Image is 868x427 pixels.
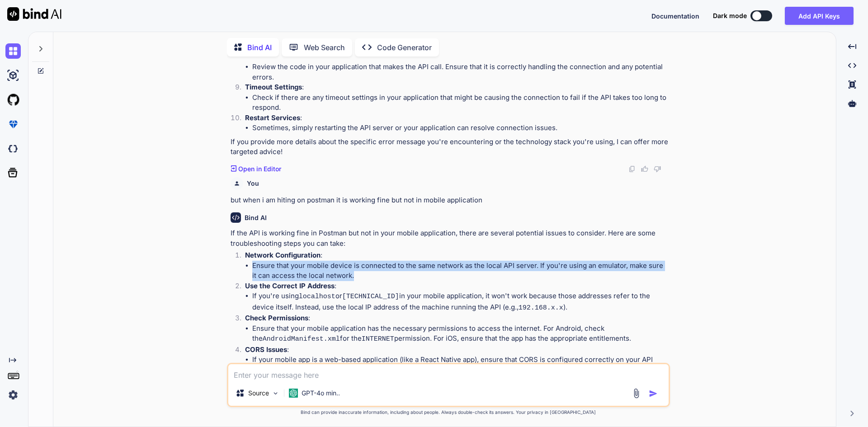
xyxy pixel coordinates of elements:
[231,195,668,206] p: but when i am hiting on postman it is working fine but not in mobile application
[302,389,340,398] p: GPT-4o min..
[245,83,302,91] strong: Timeout Settings
[245,282,335,290] strong: Use the Correct IP Address
[641,165,648,173] img: like
[263,335,340,343] code: AndroidManifest.xml
[245,113,668,123] p: :
[238,164,281,174] p: Open in Editor
[245,281,668,291] p: :
[304,42,345,53] p: Web Search
[5,387,21,403] img: settings
[628,165,636,173] img: copy
[362,335,394,343] code: INTERNET
[252,123,668,133] li: Sometimes, simply restarting the API server or your application can resolve connection issues.
[649,389,658,398] img: icon
[377,42,432,53] p: Code Generator
[5,92,21,108] img: githubLight
[289,389,298,398] img: GPT-4o mini
[247,42,272,53] p: Bind AI
[252,93,668,113] li: Check if there are any timeout settings in your application that might be causing the connection ...
[248,389,269,398] p: Source
[252,355,668,375] li: If your mobile app is a web-based application (like a React Native app), ensure that CORS is conf...
[245,251,321,259] strong: Network Configuration
[7,7,61,21] img: Bind AI
[227,409,670,416] p: Bind can provide inaccurate information, including about people. Always double-check its answers....
[245,313,668,324] p: :
[5,117,21,132] img: premium
[245,213,267,222] h6: Bind AI
[272,389,279,397] img: Pick Models
[5,43,21,59] img: chat
[519,304,563,312] code: 192.168.x.x
[713,11,747,20] span: Dark mode
[245,314,308,322] strong: Check Permissions
[252,261,668,281] li: Ensure that your mobile device is connected to the same network as the local API server. If you'r...
[247,179,259,188] h6: You
[252,62,668,82] li: Review the code in your application that makes the API call. Ensure that it is correctly handling...
[631,388,642,399] img: attachment
[245,250,668,261] p: :
[245,82,668,93] p: :
[252,291,668,313] li: If you're using or in your mobile application, it won't work because those addresses refer to the...
[252,324,668,345] li: Ensure that your mobile application has the necessary permissions to access the internet. For And...
[651,12,699,20] span: Documentation
[299,293,335,300] code: localhost
[231,137,668,157] p: If you provide more details about the specific error message you're encountering or the technolog...
[654,165,661,173] img: dislike
[245,345,287,354] strong: CORS Issues
[342,293,399,300] code: [TECHNICAL_ID]
[231,228,668,249] p: If the API is working fine in Postman but not in your mobile application, there are several poten...
[5,68,21,83] img: ai-studio
[785,7,854,25] button: Add API Keys
[5,141,21,156] img: darkCloudIdeIcon
[245,113,300,122] strong: Restart Services
[245,345,668,355] p: :
[651,11,699,21] button: Documentation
